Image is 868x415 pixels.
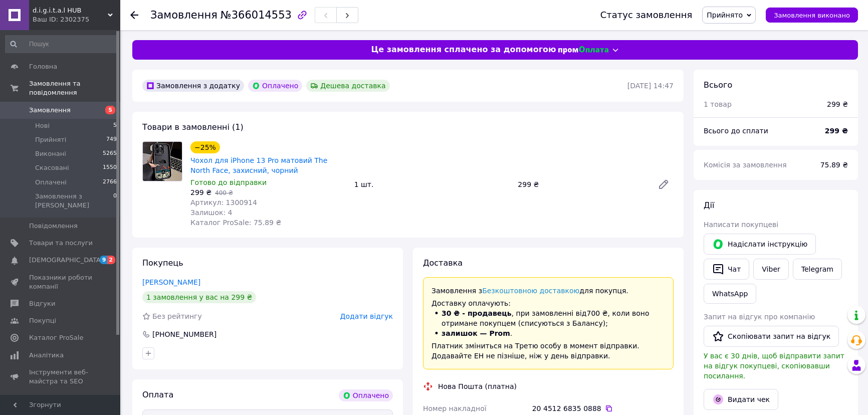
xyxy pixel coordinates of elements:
[423,404,487,412] span: Номер накладної
[130,10,138,20] div: Повернутися назад
[340,312,393,320] span: Додати відгук
[103,163,117,172] span: 1550
[142,122,244,132] span: Товари в замовленні (1)
[190,188,211,196] span: 299 ₴
[105,106,115,114] span: 5
[350,177,514,191] div: 1 шт.
[825,127,848,135] b: 299 ₴
[103,149,117,158] span: 5265
[704,127,768,135] span: Всього до сплати
[190,141,220,153] div: −25%
[654,174,674,194] a: Редагувати
[29,79,120,97] span: Замовлення та повідомлення
[29,222,78,231] span: Повідомлення
[190,178,267,186] span: Готово до відправки
[103,178,117,187] span: 2766
[704,259,749,280] button: Чат
[774,12,850,19] span: Замовлення виконано
[5,35,118,53] input: Пошук
[29,351,64,360] span: Аналітика
[150,9,218,21] span: Замовлення
[442,329,510,337] b: залишок — Prom
[827,99,848,109] div: 299 ₴
[29,256,103,265] span: [DEMOGRAPHIC_DATA]
[29,239,93,248] span: Товари та послуги
[704,80,732,90] span: Всього
[151,329,218,339] div: [PHONE_NUMBER]
[190,156,327,174] a: Чохол для iPhone 13 Pro матовий The North Face, захисний, чорний
[29,333,83,342] span: Каталог ProSale
[113,121,117,130] span: 5
[339,389,393,401] div: Оплачено
[431,341,665,361] p: Платник зміниться на Третю особу в момент відправки. Додавайте ЕН не пізніше, ніж у день відправки.
[143,142,182,181] img: Чохол для iPhone 13 Pro матовий The North Face, захисний, чорний
[704,284,756,304] a: WhatsApp
[29,368,93,386] span: Інструменти веб-майстра та SEO
[35,135,66,144] span: Прийняті
[436,381,519,391] div: Нова Пошта (платна)
[29,316,56,325] span: Покупці
[707,11,743,19] span: Прийнято
[306,80,389,92] div: Дешева доставка
[142,390,173,399] span: Оплата
[29,273,93,291] span: Показники роботи компанії
[33,15,120,24] div: Ваш ID: 2302375
[600,10,693,20] div: Статус замовлення
[423,258,463,268] span: Доставка
[532,403,674,413] div: 20 4512 6835 0888
[514,177,649,191] div: 299 ₴
[35,192,113,210] span: Замовлення з [PERSON_NAME]
[704,221,778,229] span: Написати покупцеві
[431,308,665,328] li: , при замовленні від 700 ₴ , коли воно отримане покупцем (списуються з Балансу);
[753,259,788,280] a: Viber
[766,8,858,23] button: Замовлення виконано
[793,259,842,280] a: Telegram
[704,161,787,169] span: Комісія за замовлення
[113,192,117,210] span: 0
[190,219,281,227] span: Каталог ProSale: 75.89 ₴
[142,291,256,303] div: 1 замовлення у вас на 299 ₴
[704,389,778,410] button: Видати чек
[35,178,67,187] span: Оплачені
[29,62,57,71] span: Головна
[704,352,844,380] span: У вас є 30 днів, щоб відправити запит на відгук покупцеві, скопіювавши посилання.
[704,200,714,210] span: Дії
[100,256,108,264] span: 9
[35,121,50,130] span: Нові
[442,309,512,317] b: 30 ₴ - продавець
[627,82,674,90] time: [DATE] 14:47
[190,209,233,217] span: Залишок: 4
[29,299,55,308] span: Відгуки
[704,313,815,321] span: Запит на відгук про компанію
[142,278,200,286] a: [PERSON_NAME]
[107,256,115,264] span: 2
[29,106,71,115] span: Замовлення
[33,6,108,15] span: d.i.g.i.t.a.l HUB
[142,80,244,92] div: Замовлення з додатку
[35,163,69,172] span: Скасовані
[248,80,302,92] div: Оплачено
[29,394,93,412] span: Управління сайтом
[482,287,579,295] a: Безкоштовною доставкою
[371,44,556,56] span: Це замовлення сплачено за допомогою
[820,161,848,169] span: 75.89 ₴
[152,312,202,320] span: Без рейтингу
[215,189,233,196] span: 400 ₴
[431,286,665,296] p: Замовлення з для покупця.
[190,198,257,206] span: Артикул: 1300914
[431,328,665,338] li: .
[423,277,674,370] div: Доставку оплачують:
[704,326,839,347] button: Скопіювати запит на відгук
[35,149,66,158] span: Виконані
[221,9,292,21] span: №366014553
[704,100,732,108] span: 1 товар
[106,135,117,144] span: 749
[142,258,183,268] span: Покупець
[704,234,816,255] button: Надіслати інструкцію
